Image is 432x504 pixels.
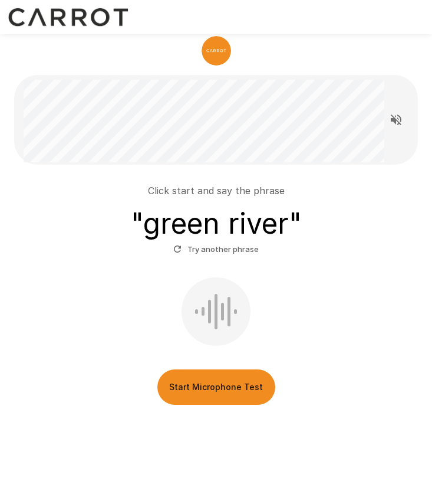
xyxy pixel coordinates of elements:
[131,207,302,240] h3: " green river "
[170,240,262,258] button: Try another phrase
[384,108,408,132] button: Read questions aloud
[202,36,231,66] img: carrot_logo.png
[157,369,275,405] button: Start Microphone Test
[148,184,285,198] p: Click start and say the phrase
